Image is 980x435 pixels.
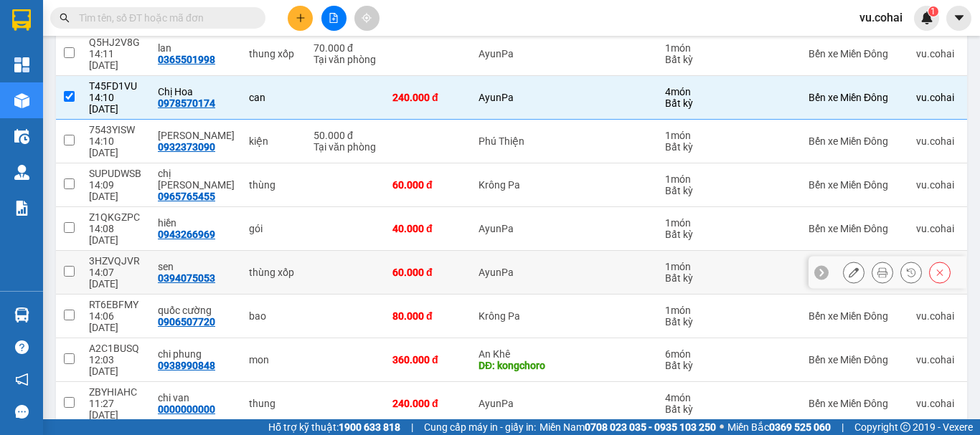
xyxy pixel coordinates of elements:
[479,310,572,322] div: Krông Pa
[314,42,378,54] div: 70.000 đ
[249,135,299,147] div: kiện
[128,78,250,95] span: Bến xe Miền Đông
[392,398,464,409] div: 240.000 đ
[158,217,235,229] div: hiền
[479,223,572,234] div: AyunPa
[314,130,378,141] div: 50.000 đ
[14,165,29,180] img: warehouse-icon
[158,54,215,65] div: 0365501998
[89,211,143,223] div: Z1QKGZPC
[665,86,708,97] div: 4 món
[158,130,235,141] div: xuân thanh
[479,348,572,360] div: An Khê
[89,255,143,267] div: 3HZVQJVR
[920,11,933,24] img: icon-new-feature
[362,13,372,23] span: aim
[89,37,143,48] div: Q5HJ2V8G
[12,9,31,31] img: logo-vxr
[288,6,313,31] button: plus
[158,97,215,109] div: 0978570174
[916,310,962,322] div: vu.cohai
[665,97,708,109] div: Bất kỳ
[665,173,708,185] div: 1 món
[665,360,708,371] div: Bất kỳ
[249,179,299,191] div: thùng
[89,343,143,354] div: A2C1BUSQ
[321,6,347,31] button: file-add
[809,223,902,234] div: Bến xe Miền Đông
[916,92,962,103] div: vu.cohai
[930,6,936,16] span: 1
[6,44,78,67] h2: Q5HJ2V8G
[479,92,572,103] div: AyunPa
[354,6,380,31] button: aim
[392,179,464,191] div: 60.000 đ
[158,229,215,240] div: 0943266969
[727,419,831,435] span: Miền Bắc
[158,392,235,403] div: chi van
[314,54,378,65] div: Tại văn phòng
[15,405,29,419] span: message
[158,272,215,284] div: 0394075053
[665,229,708,240] div: Bất kỳ
[249,48,299,59] div: thung xốp
[158,86,235,97] div: Chị Hoa
[89,299,143,310] div: RT6EBFMY
[339,421,400,433] strong: 1900 633 818
[89,267,143,290] div: 14:07 [DATE]
[89,92,143,115] div: 14:10 [DATE]
[585,421,716,433] strong: 0708 023 035 - 0935 103 250
[89,310,143,333] div: 14:06 [DATE]
[249,354,299,365] div: mon
[128,39,181,49] span: [DATE] 14:11
[249,310,299,322] div: bao
[479,360,572,371] div: DĐ: kongchoro
[665,403,708,415] div: Bất kỳ
[158,403,215,415] div: 0000000000
[249,223,299,234] div: gói
[249,92,299,103] div: can
[89,398,143,421] div: 11:27 [DATE]
[720,424,724,430] span: ⚪️
[14,201,29,216] img: solution-icon
[249,267,299,278] div: thùng xốp
[158,348,235,360] div: chi phung
[916,48,962,59] div: vu.cohai
[329,13,339,23] span: file-add
[158,316,215,328] div: 0906507720
[769,421,831,433] strong: 0369 525 060
[249,398,299,409] div: thung
[479,48,572,59] div: AyunPa
[946,6,971,31] button: caret-down
[268,419,400,435] span: Hỗ trợ kỹ thuật:
[392,92,464,103] div: 240.000 đ
[89,168,143,179] div: SUPUDWSB
[809,48,902,59] div: Bến xe Miền Đông
[314,141,378,153] div: Tại văn phòng
[89,354,143,377] div: 12:03 [DATE]
[158,168,235,191] div: chị phương
[424,419,536,435] span: Cung cấp máy in - giấy in:
[843,262,864,283] div: Sửa đơn hàng
[89,48,143,71] div: 14:11 [DATE]
[809,310,902,322] div: Bến xe Miền Đông
[89,223,143,246] div: 14:08 [DATE]
[392,267,464,278] div: 60.000 đ
[916,223,962,234] div: vu.cohai
[953,11,966,24] span: caret-down
[392,354,464,365] div: 360.000 đ
[809,135,902,147] div: Bến xe Miền Đông
[665,392,708,403] div: 4 món
[89,179,143,202] div: 14:09 [DATE]
[916,354,962,365] div: vu.cohai
[158,305,235,316] div: quốc cường
[79,10,248,26] input: Tìm tên, số ĐT hoặc mã đơn
[14,129,29,144] img: warehouse-icon
[14,93,29,108] img: warehouse-icon
[665,305,708,316] div: 1 món
[665,316,708,328] div: Bất kỳ
[916,135,962,147] div: vu.cohai
[916,179,962,191] div: vu.cohai
[14,307,29,322] img: warehouse-icon
[665,42,708,54] div: 1 món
